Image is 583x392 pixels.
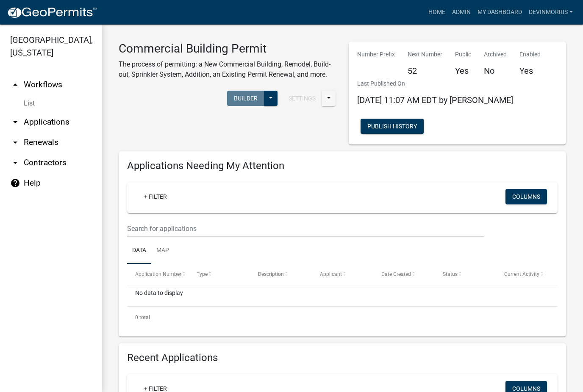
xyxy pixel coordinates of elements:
[504,271,539,277] span: Current Activity
[425,4,449,20] a: Home
[311,264,373,284] datatable-header-cell: Applicant
[435,264,496,284] datatable-header-cell: Status
[449,4,474,20] a: Admin
[119,42,336,56] h3: Commercial Building Permit
[357,50,395,59] p: Number Prefix
[408,66,442,76] h5: 52
[519,50,541,59] p: Enabled
[189,264,250,284] datatable-header-cell: Type
[137,189,174,204] a: + Filter
[127,160,558,172] h4: Applications Needing My Attention
[10,178,20,188] i: help
[484,66,507,76] h5: No
[282,91,322,106] button: Settings
[443,271,458,277] span: Status
[505,189,547,204] button: Columns
[10,158,20,168] i: arrow_drop_down
[496,264,558,284] datatable-header-cell: Current Activity
[357,79,513,88] p: Last Published On
[250,264,311,284] datatable-header-cell: Description
[455,50,471,59] p: Public
[127,220,484,237] input: Search for applications
[361,119,424,134] button: Publish History
[10,80,20,90] i: arrow_drop_up
[361,124,424,131] wm-modal-confirm: Workflow Publish History
[127,307,558,328] div: 0 total
[10,117,20,127] i: arrow_drop_down
[10,137,20,147] i: arrow_drop_down
[320,271,342,277] span: Applicant
[474,4,525,20] a: My Dashboard
[373,264,435,284] datatable-header-cell: Date Created
[381,271,411,277] span: Date Created
[519,66,541,76] h5: Yes
[357,95,513,105] span: [DATE] 11:07 AM EDT by [PERSON_NAME]
[127,285,558,306] div: No data to display
[484,50,507,59] p: Archived
[408,50,442,59] p: Next Number
[119,59,336,80] p: The process of permitting: a New Commercial Building, Remodel, Build-out, Sprinkler System, Addit...
[151,237,174,264] a: Map
[127,237,151,264] a: Data
[258,271,284,277] span: Description
[455,66,471,76] h5: Yes
[227,91,264,106] button: Builder
[525,4,576,20] a: Devinmorris
[127,352,558,364] h4: Recent Applications
[197,271,208,277] span: Type
[135,271,181,277] span: Application Number
[127,264,189,284] datatable-header-cell: Application Number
